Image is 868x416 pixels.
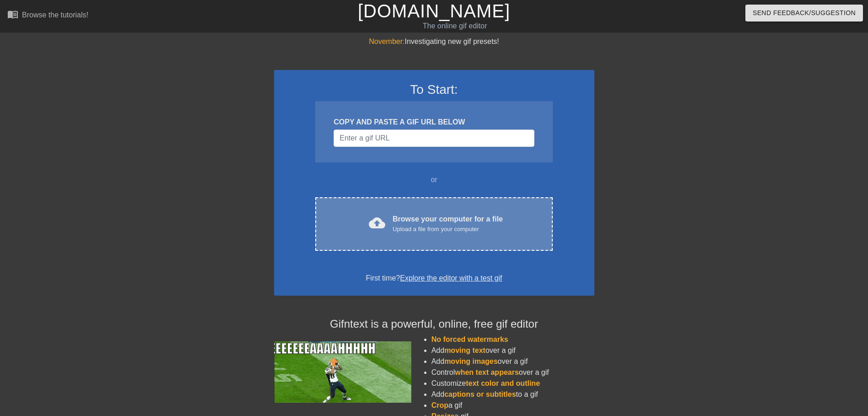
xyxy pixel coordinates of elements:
[455,368,519,376] span: when text appears
[431,401,448,409] span: Crop
[274,36,594,47] div: Investigating new gif presets!
[7,9,18,20] span: menu_book
[298,174,571,185] div: or
[294,21,615,32] div: The online gif editor
[431,335,508,343] span: No forced watermarks
[431,400,594,411] li: a gif
[369,38,404,45] span: November:
[753,7,856,19] span: Send Feedback/Suggestion
[393,214,503,234] div: Browse your computer for a file
[431,378,594,389] li: Customize
[466,379,540,387] span: text color and outline
[400,274,502,282] a: Explore the editor with a test gif
[431,345,594,356] li: Add over a gif
[431,367,594,378] li: Control over a gif
[7,9,88,23] a: Browse the tutorials!
[431,389,594,400] li: Add to a gif
[334,117,534,128] div: COPY AND PASTE A GIF URL BELOW
[286,273,582,284] div: First time?
[369,215,385,231] span: cloud_upload
[274,318,594,331] h4: Gifntext is a powerful, online, free gif editor
[286,82,582,97] h3: To Start:
[745,5,863,22] button: Send Feedback/Suggestion
[274,341,411,403] img: football_small.gif
[431,356,594,367] li: Add over a gif
[393,225,503,234] div: Upload a file from your computer
[358,1,510,21] a: [DOMAIN_NAME]
[444,357,497,365] span: moving images
[444,346,485,354] span: moving text
[334,130,534,147] input: Username
[22,11,88,19] div: Browse the tutorials!
[444,390,516,398] span: captions or subtitles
